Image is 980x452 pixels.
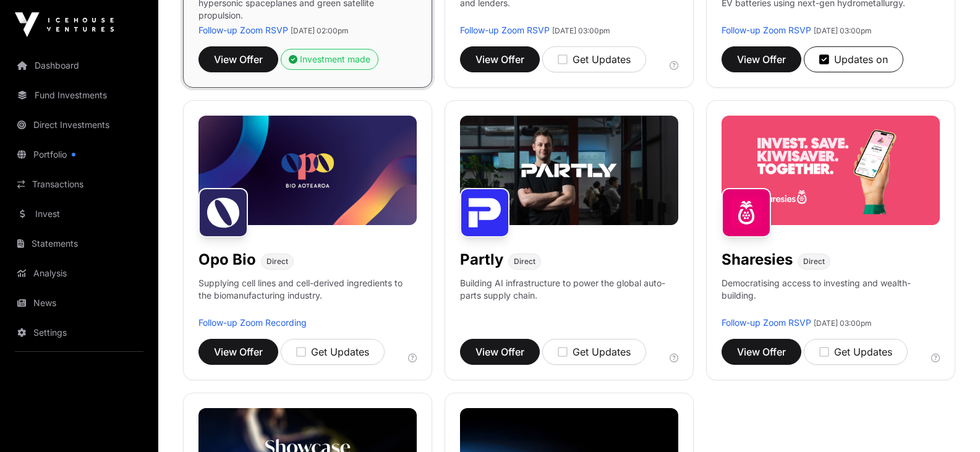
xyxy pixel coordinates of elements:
span: View Offer [475,344,524,359]
a: Follow-up Zoom RSVP [722,25,811,35]
div: Get Updates [819,344,892,359]
a: Direct Investments [10,111,148,139]
button: View Offer [722,46,801,72]
button: View Offer [198,46,278,72]
img: Sharesies [722,188,771,237]
a: Settings [10,319,148,346]
span: View Offer [214,52,263,67]
h1: Sharesies [722,250,793,270]
button: Updates on [804,46,903,72]
button: View Offer [460,339,540,365]
a: Follow-up Zoom RSVP [460,25,550,35]
div: Get Updates [296,344,369,359]
span: View Offer [737,344,786,359]
a: Invest [10,200,148,228]
p: Supplying cell lines and cell-derived ingredients to the biomanufacturing industry. [198,277,417,302]
span: View Offer [737,52,786,67]
div: Investment made [289,53,370,66]
iframe: Chat Widget [918,393,980,452]
h1: Partly [460,250,503,270]
button: Get Updates [804,339,908,365]
button: Get Updates [542,46,646,72]
a: Follow-up Zoom RSVP [198,25,288,35]
span: [DATE] 02:00pm [291,26,349,35]
p: Democratising access to investing and wealth-building. [722,277,940,317]
a: Follow-up Zoom Recording [198,317,307,328]
a: Statements [10,230,148,257]
div: Get Updates [558,52,631,67]
a: Analysis [10,260,148,287]
img: Opo-Bio-Banner.jpg [198,116,417,225]
img: Icehouse Ventures Logo [15,12,114,37]
button: View Offer [722,339,801,365]
button: Get Updates [542,339,646,365]
button: Investment made [281,49,378,70]
span: [DATE] 03:00pm [814,26,872,35]
img: Partly-Banner.jpg [460,116,678,225]
div: Get Updates [558,344,631,359]
img: Opo Bio [198,188,248,237]
button: View Offer [198,339,278,365]
a: Dashboard [10,52,148,79]
span: [DATE] 03:00pm [552,26,610,35]
span: Direct [803,257,825,267]
a: News [10,289,148,317]
span: View Offer [475,52,524,67]
img: Sharesies-Banner.jpg [722,116,940,225]
a: Follow-up Zoom RSVP [722,317,811,328]
a: Portfolio [10,141,148,168]
button: Get Updates [281,339,385,365]
button: View Offer [460,46,540,72]
h1: Opo Bio [198,250,256,270]
a: Transactions [10,171,148,198]
span: View Offer [214,344,263,359]
p: Building AI infrastructure to power the global auto-parts supply chain. [460,277,678,317]
span: Direct [514,257,535,267]
a: Fund Investments [10,82,148,109]
span: Direct [266,257,288,267]
div: Updates on [819,52,888,67]
span: [DATE] 03:00pm [814,318,872,328]
img: Partly [460,188,509,237]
